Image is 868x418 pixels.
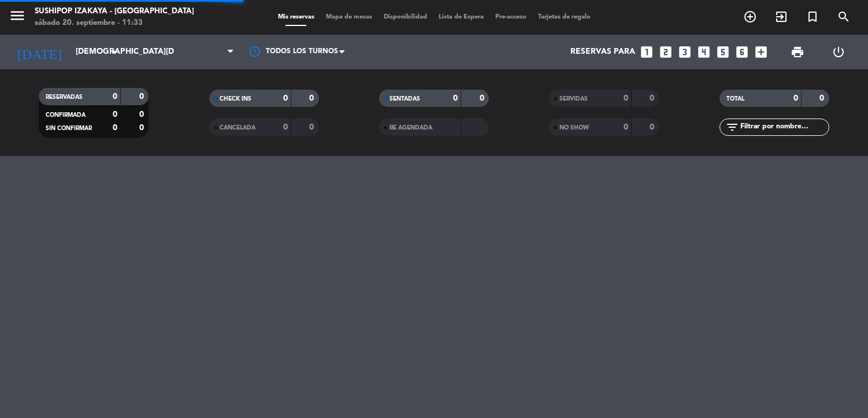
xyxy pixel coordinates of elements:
[624,94,628,102] strong: 0
[818,35,860,69] div: LOG OUT
[774,10,788,24] i: exit_to_app
[220,125,255,131] span: CANCELADA
[220,96,251,102] span: CHECK INS
[283,94,288,102] strong: 0
[320,14,378,20] span: Mapa de mesas
[46,94,83,100] span: RESERVADAS
[113,124,117,132] strong: 0
[9,39,70,65] i: [DATE]
[378,14,433,20] span: Disponibilidad
[570,47,635,57] span: Reservas para
[35,6,194,17] div: Sushipop Izakaya - [GEOGRAPHIC_DATA]
[139,110,146,119] strong: 0
[309,123,316,131] strong: 0
[793,94,798,102] strong: 0
[735,45,750,60] i: looks_6
[9,7,26,28] button: menu
[46,125,92,131] span: SIN CONFIRMAR
[35,17,194,29] div: sábado 20. septiembre - 11:33
[624,123,628,131] strong: 0
[639,45,654,60] i: looks_one
[559,96,588,102] span: SERVIDAS
[390,125,432,131] span: RE AGENDADA
[837,10,851,24] i: search
[107,45,121,59] i: arrow_drop_down
[283,123,288,131] strong: 0
[113,93,117,101] strong: 0
[489,14,532,20] span: Pre-acceso
[791,45,804,59] span: print
[390,96,420,102] span: SENTADAS
[532,14,596,20] span: Tarjetas de regalo
[480,94,487,102] strong: 0
[113,110,117,119] strong: 0
[754,45,769,60] i: add_box
[650,123,656,131] strong: 0
[726,96,744,102] span: TOTAL
[743,10,757,24] i: add_circle_outline
[433,14,489,20] span: Lista de Espera
[559,125,589,131] span: NO SHOW
[9,7,26,24] i: menu
[696,45,711,60] i: looks_4
[139,93,146,101] strong: 0
[832,45,845,59] i: power_settings_new
[739,121,829,134] input: Filtrar por nombre...
[272,14,320,20] span: Mis reservas
[677,45,692,60] i: looks_3
[453,94,458,102] strong: 0
[650,94,656,102] strong: 0
[309,94,316,102] strong: 0
[46,112,86,118] span: CONFIRMADA
[715,45,730,60] i: looks_5
[658,45,673,60] i: looks_two
[806,10,819,24] i: turned_in_not
[725,120,739,134] i: filter_list
[819,94,826,102] strong: 0
[139,124,146,132] strong: 0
